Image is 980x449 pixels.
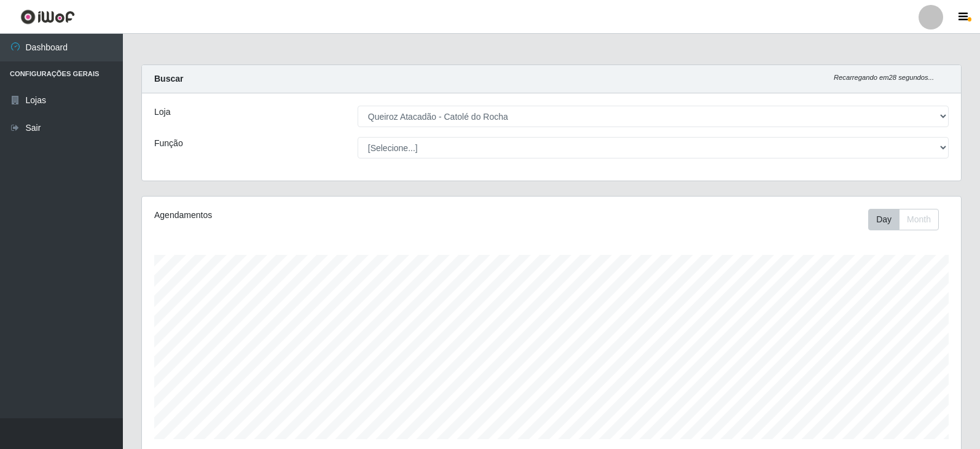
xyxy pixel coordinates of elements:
[20,9,75,25] img: CoreUI Logo
[899,209,939,230] button: Month
[154,137,183,150] label: Função
[154,106,170,119] label: Loja
[154,209,474,222] div: Agendamentos
[868,209,939,230] div: First group
[834,74,934,81] i: Recarregando em 28 segundos...
[868,209,900,230] button: Day
[154,74,183,84] strong: Buscar
[868,209,949,230] div: Toolbar with button groups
